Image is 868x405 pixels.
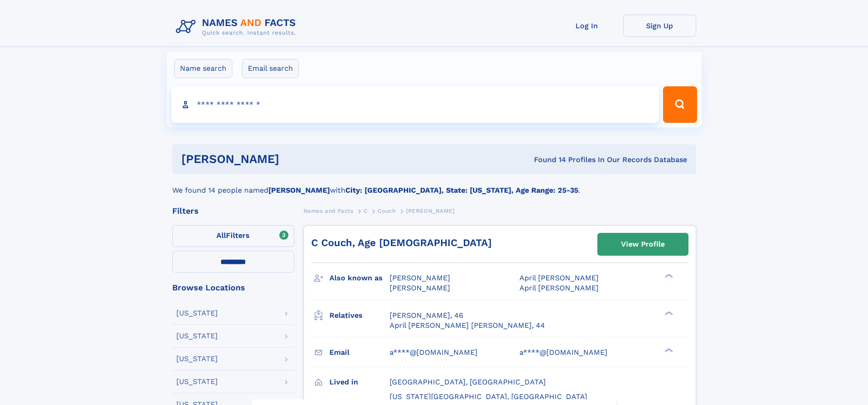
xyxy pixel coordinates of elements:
[176,355,218,363] div: [US_STATE]
[390,321,545,331] a: April [PERSON_NAME] [PERSON_NAME], 44
[172,225,294,247] label: Filters
[172,207,294,215] div: Filters
[663,347,673,353] div: ❯
[663,310,673,316] div: ❯
[176,310,218,317] div: [US_STATE]
[176,332,218,340] div: [US_STATE]
[406,155,687,165] div: Found 14 Profiles In Our Records Database
[406,208,455,214] span: [PERSON_NAME]
[303,205,354,216] a: Names and Facts
[663,86,697,123] button: Search Button
[172,15,303,39] img: Logo Names and Facts
[172,284,294,292] div: Browse Locations
[519,284,599,292] span: April [PERSON_NAME]
[550,15,623,37] a: Log In
[329,374,390,390] h3: Lived in
[390,378,546,386] span: [GEOGRAPHIC_DATA], [GEOGRAPHIC_DATA]
[311,237,492,248] a: C Couch, Age [DEMOGRAPHIC_DATA]
[364,208,368,214] span: C
[171,86,659,123] input: search input
[378,208,395,214] span: Couch
[364,205,368,216] a: C
[329,270,390,286] h3: Also known as
[176,378,218,385] div: [US_STATE]
[329,345,390,360] h3: Email
[390,310,463,321] a: [PERSON_NAME], 46
[268,186,330,195] b: [PERSON_NAME]
[390,274,450,282] span: [PERSON_NAME]
[390,392,587,401] span: [US_STATE][GEOGRAPHIC_DATA], [GEOGRAPHIC_DATA]
[242,59,299,78] label: Email search
[174,59,232,78] label: Name search
[623,15,696,37] a: Sign Up
[390,284,450,292] span: [PERSON_NAME]
[345,186,578,195] b: City: [GEOGRAPHIC_DATA], State: [US_STATE], Age Range: 25-35
[663,273,673,279] div: ❯
[519,274,599,282] span: April [PERSON_NAME]
[181,153,407,165] h1: [PERSON_NAME]
[378,205,395,216] a: Couch
[621,234,665,255] div: View Profile
[172,174,696,196] div: We found 14 people named with .
[216,231,226,240] span: All
[598,233,688,255] a: View Profile
[329,308,390,323] h3: Relatives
